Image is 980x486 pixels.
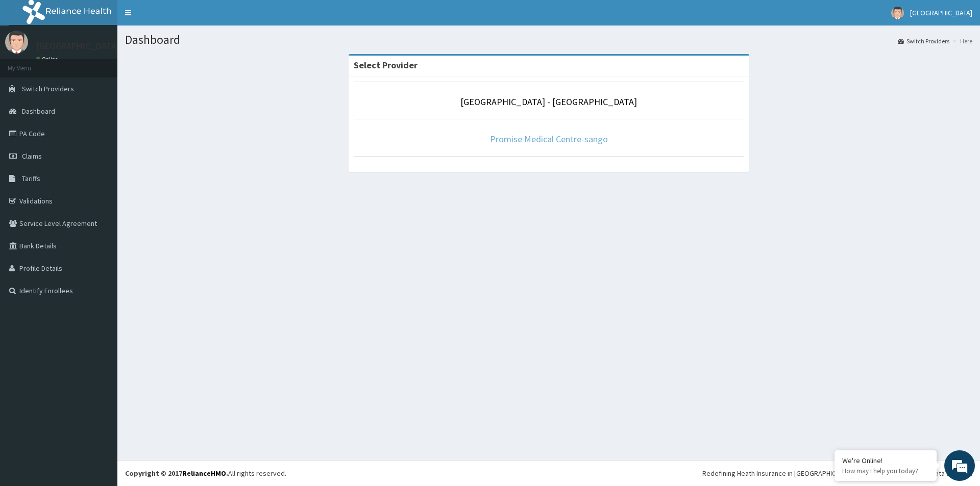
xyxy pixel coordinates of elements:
[460,96,637,108] a: [GEOGRAPHIC_DATA] - [GEOGRAPHIC_DATA]
[117,460,980,486] footer: All rights reserved.
[354,59,418,71] strong: Select Provider
[22,84,74,93] span: Switch Providers
[950,37,972,45] li: Here
[842,456,929,465] div: We're Online!
[22,107,55,116] span: Dashboard
[125,469,228,478] strong: Copyright © 2017 .
[36,41,120,50] p: [GEOGRAPHIC_DATA]
[490,133,608,145] a: Promise Medical Centre-sango
[22,151,42,161] span: Claims
[125,33,972,46] h1: Dashboard
[702,468,972,478] div: Redefining Heath Insurance in [GEOGRAPHIC_DATA] using Telemedicine and Data Science!
[36,56,60,63] a: Online
[842,467,929,475] p: How may I help you today?
[22,174,40,183] span: Tariffs
[891,7,904,19] img: User Image
[5,31,28,54] img: User Image
[182,469,226,478] a: RelianceHMO
[910,8,972,17] span: [GEOGRAPHIC_DATA]
[898,37,949,45] a: Switch Providers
